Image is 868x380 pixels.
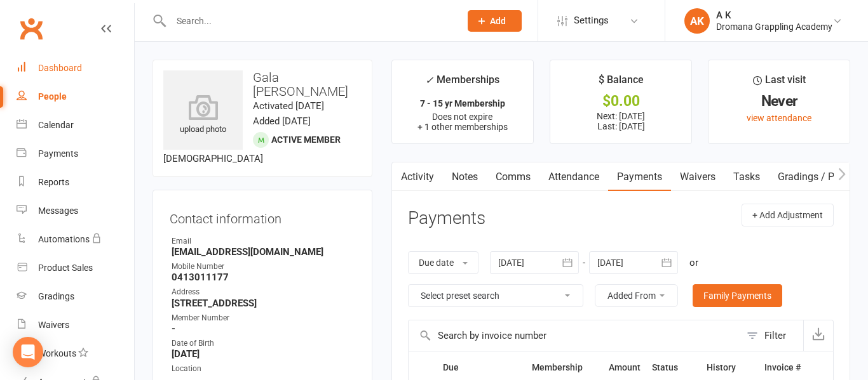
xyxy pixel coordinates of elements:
a: Reports [17,168,134,197]
strong: [EMAIL_ADDRESS][DOMAIN_NAME] [172,246,355,258]
div: A K [716,10,832,21]
div: Automations [38,234,90,244]
div: Date of Birth [172,337,355,350]
a: Waivers [671,162,724,192]
a: Calendar [17,111,134,140]
span: + 1 other memberships [417,122,508,132]
button: Filter [740,320,803,351]
a: view attendance [747,113,811,123]
strong: [DATE] [172,348,355,360]
div: AK [684,8,710,34]
div: Payments [38,148,78,159]
div: $0.00 [562,95,680,108]
button: Due date [408,251,478,274]
a: Clubworx [15,13,47,44]
strong: 7 - 15 yr Membership [420,98,505,108]
a: Waivers [17,311,134,339]
a: Gradings [17,282,134,311]
div: Calendar [38,120,74,130]
a: Tasks [724,162,769,192]
div: Open Intercom Messenger [13,337,43,367]
div: Workouts [38,348,76,358]
strong: [STREET_ADDRESS] [172,298,355,309]
a: Comms [487,162,539,192]
div: Email [172,235,355,247]
time: Activated [DATE] [253,100,324,112]
a: Dashboard [17,54,134,82]
div: Member Number [172,312,355,324]
div: Last visit [753,72,806,95]
h3: Payments [408,209,485,228]
span: Does not expire [432,112,492,122]
div: Filter [764,328,786,343]
div: Reports [38,177,69,187]
strong: 0413011177 [172,272,355,283]
strong: - [172,323,355,334]
div: Location [172,363,355,375]
i: ✓ [425,74,433,86]
div: Memberships [425,72,499,95]
div: Messages [38,206,78,216]
a: Workouts [17,339,134,368]
a: Activity [392,162,443,192]
a: Payments [608,162,671,192]
a: Attendance [539,162,608,192]
a: Family Payments [693,284,782,307]
button: Add [468,10,522,32]
p: Next: [DATE] Last: [DATE] [562,111,680,131]
div: $ Balance [599,72,644,95]
a: Automations [17,225,134,254]
div: Dromana Grappling Academy [716,21,832,32]
div: upload photo [163,95,243,136]
div: Dashboard [38,63,82,73]
a: Messages [17,197,134,225]
div: Never [720,95,838,108]
input: Search by invoice number [409,320,740,351]
div: Mobile Number [172,261,355,273]
div: Gradings [38,291,74,301]
h3: Gala [PERSON_NAME] [163,70,362,98]
div: or [689,255,698,270]
button: Added From [595,284,678,307]
span: Settings [574,6,609,35]
div: Address [172,286,355,298]
div: Product Sales [38,263,93,273]
time: Added [DATE] [253,115,311,127]
span: Active member [271,134,341,145]
a: Payments [17,140,134,168]
button: + Add Adjustment [742,204,834,226]
a: People [17,82,134,111]
a: Notes [443,162,487,192]
a: Product Sales [17,254,134,282]
h3: Contact information [170,207,355,226]
span: [DEMOGRAPHIC_DATA] [163,153,263,164]
div: People [38,91,67,102]
input: Search... [167,12,451,30]
span: Add [490,16,506,26]
div: Waivers [38,320,69,330]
